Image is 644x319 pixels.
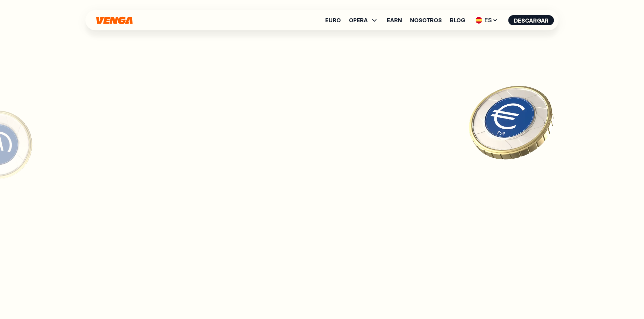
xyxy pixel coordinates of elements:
button: Descargar [508,15,554,25]
a: Euro [325,18,341,23]
div: Tu nombre [94,105,263,116]
img: EURO coin [461,71,562,172]
img: flag-es [476,17,482,24]
svg: Inicio [96,17,134,24]
span: ES [473,15,500,26]
a: Earn [387,18,402,23]
a: Nosotros [410,18,442,23]
a: Blog [450,18,465,23]
span: OPERA [349,18,368,23]
span: OPERA [349,16,379,24]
